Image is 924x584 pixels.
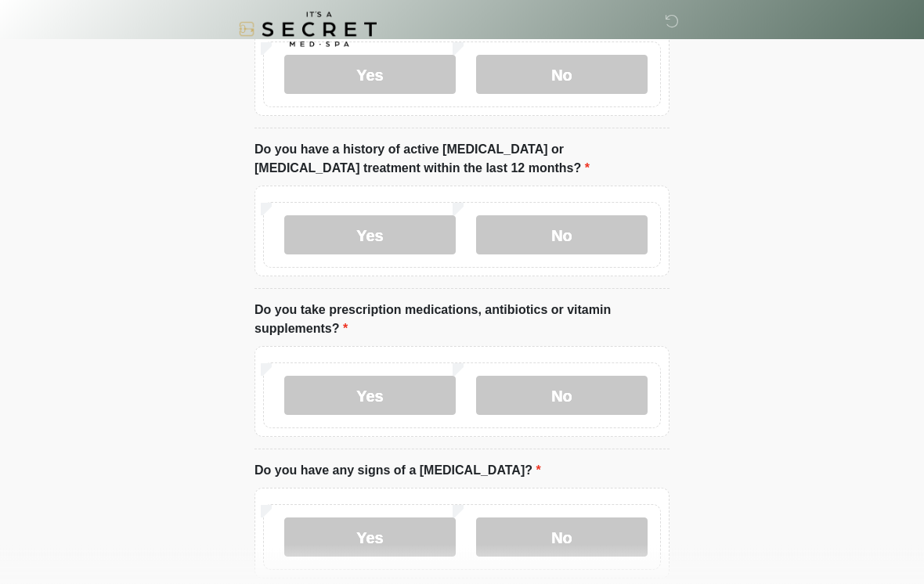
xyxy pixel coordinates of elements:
label: Yes [284,518,456,557]
label: Do you have any signs of a [MEDICAL_DATA]? [254,462,541,481]
label: No [476,216,648,255]
label: Yes [284,216,456,255]
label: No [476,518,648,557]
label: Yes [284,56,456,95]
label: Do you have a history of active [MEDICAL_DATA] or [MEDICAL_DATA] treatment within the last 12 mon... [254,141,670,178]
label: Yes [284,377,456,416]
label: No [476,56,648,95]
label: No [476,377,648,416]
label: Do you take prescription medications, antibiotics or vitamin supplements? [254,301,670,339]
img: It's A Secret Med Spa Logo [239,12,377,47]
